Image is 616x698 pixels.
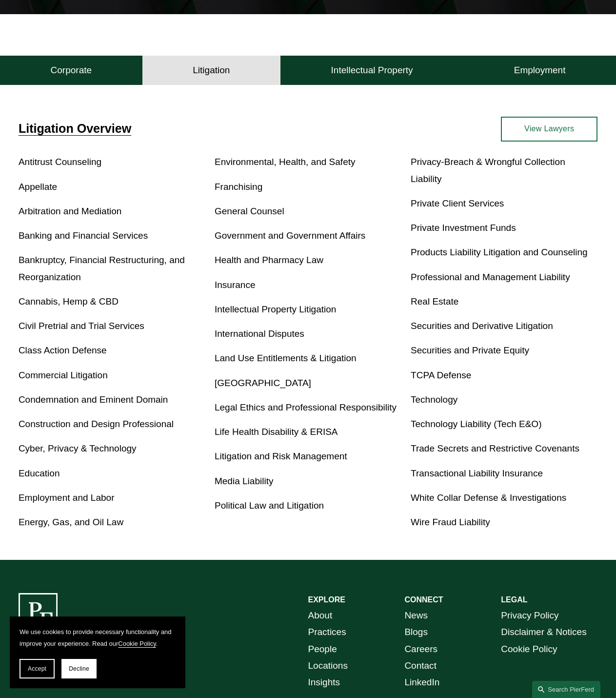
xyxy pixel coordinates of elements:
h4: Employment [514,64,566,76]
a: Condemnation and Eminent Domain [19,394,168,405]
h4: Litigation [193,64,230,76]
a: Blogs [404,624,428,640]
a: Litigation Overview [19,122,131,135]
a: Cookie Policy [501,641,557,657]
a: Practices [308,624,346,640]
button: Accept [20,659,55,678]
a: Political Law and Litigation [215,500,324,511]
strong: EXPLORE [308,595,345,604]
strong: LEGAL [501,595,527,604]
a: Real Estate [411,296,458,307]
a: View Lawyers [501,117,597,142]
a: Locations [308,657,348,674]
a: International Disputes [215,328,304,339]
a: Professional and Management Liability [411,272,570,282]
strong: CONNECT [404,595,443,604]
a: Litigation and Risk Management [215,451,347,461]
a: Privacy Policy [501,607,558,624]
a: About [308,607,333,624]
a: Construction and Design Professional [19,419,174,429]
h4: Intellectual Property [331,64,413,76]
a: People [308,641,337,657]
a: Contact [404,657,437,674]
span: Accept [28,665,46,672]
a: Trade Secrets and Restrictive Covenants [411,443,579,453]
section: Cookie banner [10,616,185,688]
a: Media Liability [215,476,274,486]
a: Transactional Liability Insurance [411,468,543,478]
a: LinkedIn [404,674,439,691]
a: Cyber, Privacy & Technology [19,443,137,453]
a: Cannabis, Hemp & CBD [19,296,119,307]
a: Energy, Gas, and Oil Law [19,517,123,527]
a: Private Investment Funds [411,223,516,233]
a: Arbitration and Mediation [19,206,121,216]
a: Education [19,468,60,478]
a: [GEOGRAPHIC_DATA] [215,378,311,388]
a: Life Health Disability & ERISA [215,427,338,437]
a: Careers [404,641,437,657]
a: Environmental, Health, and Safety [215,157,356,167]
p: We use cookies to provide necessary functionality and improve your experience. Read our . [20,626,176,649]
a: Health and Pharmacy Law [215,255,323,265]
a: Insights [308,674,340,691]
a: Products Liability Litigation and Counseling [411,247,588,257]
a: Antitrust Counseling [19,157,101,167]
a: Bankruptcy, Financial Restructuring, and Reorganization [19,255,185,282]
a: Technology Liability (Tech E&O) [411,419,541,429]
a: Private Client Services [411,198,504,208]
a: TCPA Defense [411,370,471,380]
button: Decline [61,659,97,678]
a: Securities and Derivative Litigation [411,321,553,331]
a: Technology [411,394,457,405]
a: Insurance [215,280,256,290]
a: Cookie Policy [118,640,156,647]
a: Land Use Entitlements & Litigation [215,353,357,363]
a: Commercial Litigation [19,370,108,380]
a: Legal Ethics and Professional Responsibility [215,402,397,412]
a: Government and Government Affairs [215,230,365,241]
span: Decline [69,665,89,672]
a: Intellectual Property Litigation [215,304,336,314]
a: Appellate [19,182,57,192]
a: General Counsel [215,206,284,216]
a: Banking and Financial Services [19,230,148,241]
a: Civil Pretrial and Trial Services [19,321,144,331]
a: Privacy-Breach & Wrongful Collection Liability [411,157,565,184]
a: Disclaimer & Notices [501,624,586,640]
h4: Corporate [51,64,92,76]
a: Securities and Private Equity [411,345,529,355]
a: White Collar Defense & Investigations [411,493,566,503]
a: Search this site [532,681,600,698]
a: Employment and Labor [19,493,115,503]
a: Wire Fraud Liability [411,517,490,527]
a: News [404,607,428,624]
a: Franchising [215,182,262,192]
a: Class Action Defense [19,345,107,355]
